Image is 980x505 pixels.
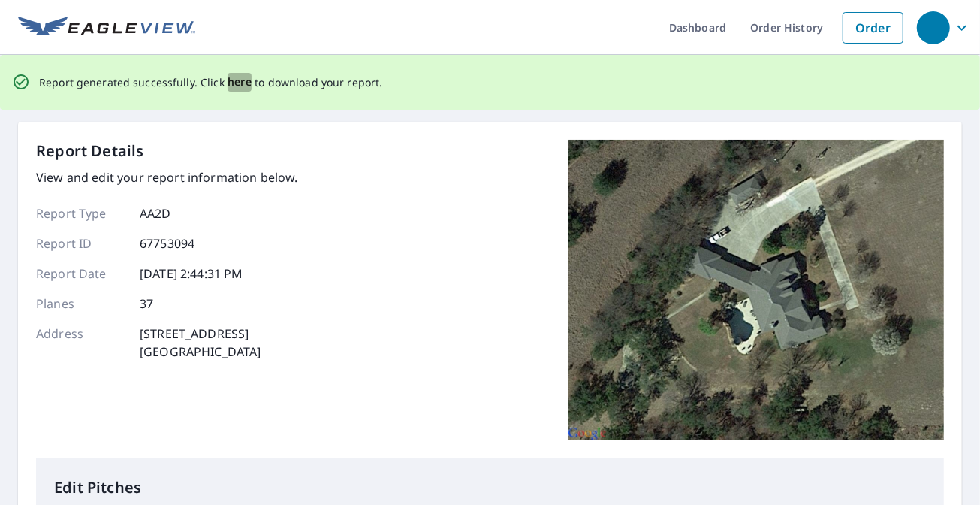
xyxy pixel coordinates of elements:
p: 37 [140,295,153,313]
img: Top image [568,140,944,440]
a: Order [843,12,903,44]
p: 67753094 [140,234,194,252]
p: Planes [36,295,126,313]
p: Edit Pitches [54,476,926,499]
p: View and edit your report information below. [36,168,298,186]
p: Report Type [36,204,126,222]
p: Report Details [36,140,144,162]
button: here [228,73,252,92]
p: [STREET_ADDRESS] [GEOGRAPHIC_DATA] [140,325,261,361]
p: Address [36,325,126,361]
p: Report Date [36,265,126,283]
img: EV Logo [18,17,195,39]
p: [DATE] 2:44:31 PM [140,265,243,283]
p: Report generated successfully. Click to download your report. [39,73,383,92]
p: Report ID [36,234,126,252]
p: AA2D [140,204,171,222]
